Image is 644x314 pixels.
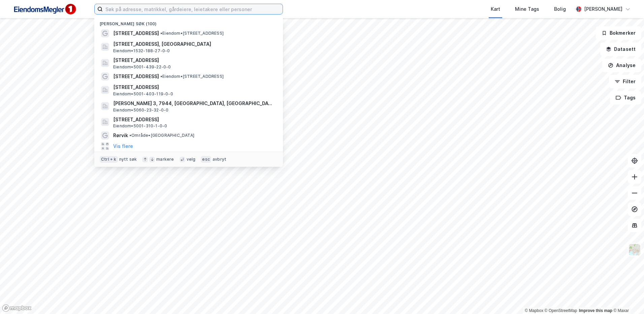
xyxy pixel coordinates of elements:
div: Ctrl + k [100,156,118,163]
span: [STREET_ADDRESS] [113,83,275,91]
img: F4PB6Px+NJ5v8B7XTbfpPpyloAAAAASUVORK5CYII= [11,2,78,17]
span: • [129,133,131,138]
span: [STREET_ADDRESS], [GEOGRAPHIC_DATA] [113,40,275,48]
div: avbryt [213,157,226,162]
span: • [160,31,162,36]
div: Mine Tags [515,5,539,13]
span: Eiendom • 5001-403-119-0-0 [113,91,173,97]
span: Eiendom • [STREET_ADDRESS] [160,74,224,79]
iframe: Chat Widget [610,282,644,314]
div: Kart [491,5,500,13]
span: Område • [GEOGRAPHIC_DATA] [129,133,194,138]
span: • [160,74,162,79]
button: Vis flere [113,142,133,150]
span: [STREET_ADDRESS] [113,116,275,124]
span: [PERSON_NAME] 3, 7944, [GEOGRAPHIC_DATA], [GEOGRAPHIC_DATA] [113,99,275,107]
span: [STREET_ADDRESS] [113,72,159,81]
span: Eiendom • 1532-188-27-0-0 [113,48,170,54]
span: Eiendom • 5060-23-32-0-0 [113,107,168,113]
span: Eiendom • 5001-439-22-0-0 [113,64,171,70]
span: [STREET_ADDRESS] [113,29,159,37]
div: [PERSON_NAME] [584,5,622,13]
div: [PERSON_NAME] søk (100) [94,16,283,28]
div: velg [187,157,196,162]
span: Eiendom • 5001-310-1-0-0 [113,123,167,129]
span: Rørvik [113,131,128,139]
div: markere [156,157,174,162]
input: Søk på adresse, matrikkel, gårdeiere, leietakere eller personer [103,4,283,14]
div: esc [201,156,211,163]
div: Bolig [554,5,566,13]
span: Eiendom • [STREET_ADDRESS] [160,31,224,36]
span: [STREET_ADDRESS] [113,56,275,64]
div: nytt søk [119,157,137,162]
